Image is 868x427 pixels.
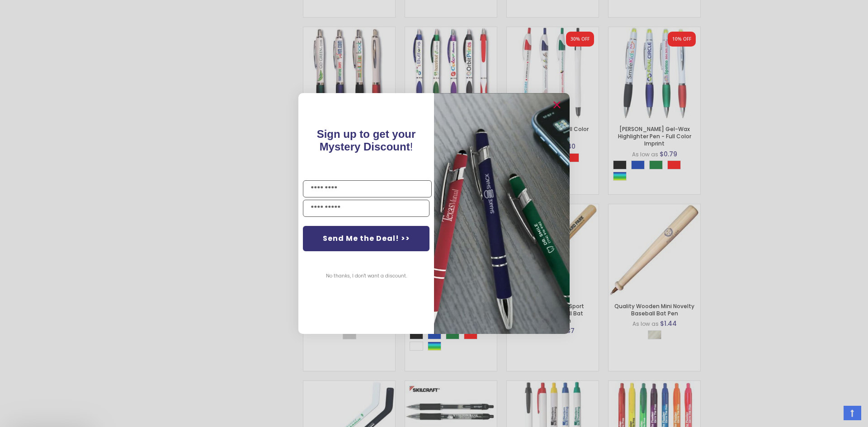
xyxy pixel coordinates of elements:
[321,265,411,287] button: No thanks, I don't want a discount.
[550,98,564,112] button: Close dialog
[303,226,429,251] button: Send Me the Deal! >>
[317,128,416,153] span: Sign up to get your Mystery Discount
[317,128,416,153] span: !
[434,93,570,334] img: pop-up-image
